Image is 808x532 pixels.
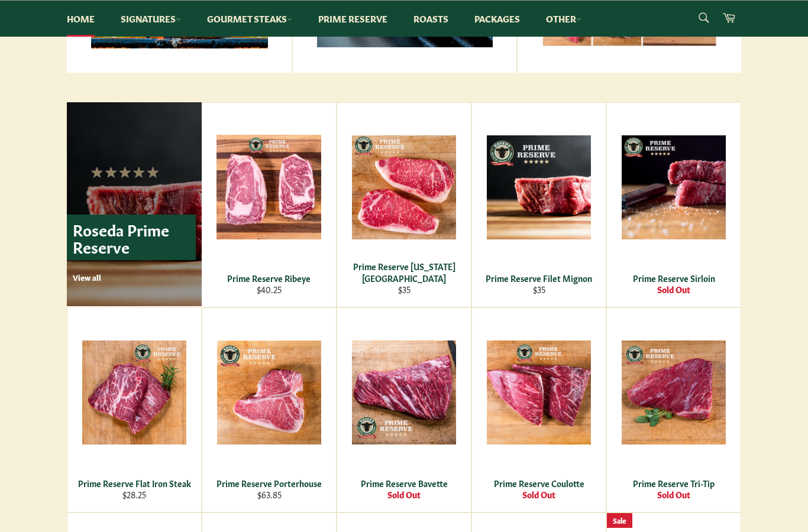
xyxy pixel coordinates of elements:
[55,1,106,37] a: Home
[306,1,399,37] a: Prime Reserve
[487,135,591,239] img: Prime Reserve Filet Mignon
[352,135,456,239] img: Prime Reserve New York Strip
[210,478,329,489] div: Prime Reserve Porterhouse
[202,102,337,307] a: Prime Reserve Ribeye Prime Reserve Ribeye $40.25
[487,340,591,445] img: Prime Reserve Coulotte
[82,340,186,445] img: Prime Reserve Flat Iron Steak
[216,135,321,239] img: Prime Reserve Ribeye
[480,284,599,295] div: $35
[345,478,464,489] div: Prime Reserve Bavette
[345,489,464,500] div: Sold Out
[209,273,329,284] div: Prime Reserve Ribeye
[480,273,599,284] div: Prime Reserve Filet Mignon
[615,284,733,295] div: Sold Out
[75,489,194,500] div: $28.25
[463,1,532,37] a: Packages
[471,307,606,512] a: Prime Reserve Coulotte Prime Reserve Coulotte Sold Out
[622,135,726,239] img: Prime Reserve Sirloin
[345,284,464,295] div: $35
[217,340,321,445] img: Prime Reserve Porterhouse
[471,102,606,307] a: Prime Reserve Filet Mignon Prime Reserve Filet Mignon $35
[210,489,329,500] div: $63.85
[67,307,202,512] a: Prime Reserve Flat Iron Steak Prime Reserve Flat Iron Steak $28.25
[337,102,471,307] a: Prime Reserve New York Strip Prime Reserve [US_STATE][GEOGRAPHIC_DATA] $35
[607,513,632,528] div: Sale
[402,1,460,37] a: Roasts
[615,478,733,489] div: Prime Reserve Tri-Tip
[345,261,464,284] div: Prime Reserve [US_STATE][GEOGRAPHIC_DATA]
[195,1,304,37] a: Gourmet Steaks
[73,272,196,283] p: View all
[480,489,599,500] div: Sold Out
[352,340,456,445] img: Prime Reserve Bavette
[606,307,741,512] a: Prime Reserve Tri-Tip Prime Reserve Tri-Tip Sold Out
[75,478,194,489] div: Prime Reserve Flat Iron Steak
[606,102,741,307] a: Prime Reserve Sirloin Prime Reserve Sirloin Sold Out
[337,307,471,512] a: Prime Reserve Bavette Prime Reserve Bavette Sold Out
[534,1,593,37] a: Other
[209,284,329,295] div: $40.25
[67,215,196,260] p: Roseda Prime Reserve
[67,102,202,306] a: Roseda Prime Reserve View all
[615,489,733,500] div: Sold Out
[622,340,726,445] img: Prime Reserve Tri-Tip
[615,273,733,284] div: Prime Reserve Sirloin
[109,1,193,37] a: Signatures
[202,307,337,512] a: Prime Reserve Porterhouse Prime Reserve Porterhouse $63.85
[480,478,599,489] div: Prime Reserve Coulotte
